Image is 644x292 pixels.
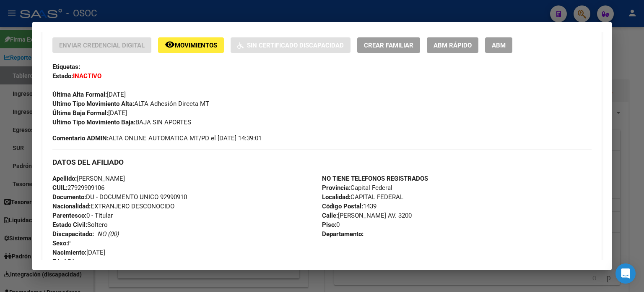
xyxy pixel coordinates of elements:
[322,184,392,192] span: Capital Federal
[52,212,113,219] span: 0 - Titular
[52,249,105,256] span: [DATE]
[52,249,86,256] strong: Nacimiento:
[322,184,351,192] strong: Provincia:
[492,42,506,49] span: ABM
[322,221,340,229] span: 0
[322,212,412,219] span: [PERSON_NAME] AV. 3200
[158,37,224,53] button: Movimientos
[52,37,151,53] button: Enviar Credencial Digital
[52,184,104,192] span: 27929909106
[322,203,377,210] span: 1439
[52,175,77,182] strong: Apellido:
[52,221,87,229] strong: Estado Civil:
[165,39,175,50] mat-icon: remove_red_eye
[52,203,91,210] strong: Nacionalidad:
[52,258,68,266] strong: Edad:
[322,230,364,238] strong: Departamento:
[52,239,71,247] span: F
[52,175,125,182] span: [PERSON_NAME]
[322,212,338,219] strong: Calle:
[52,63,80,71] strong: Etiquetas:
[52,118,191,126] span: BAJA SIN APORTES
[59,42,145,49] span: Enviar Credencial Digital
[52,134,262,143] span: ALTA ONLINE AUTOMATICA MT/PD el [DATE] 14:39:01
[231,37,351,53] button: Sin Certificado Discapacidad
[52,203,174,210] span: EXTRANJERO DESCONOCIDO
[485,37,512,53] button: ABM
[52,100,209,108] span: ALTA Adhesión Directa MT
[322,203,363,210] strong: Código Postal:
[427,37,478,53] button: ABM Rápido
[52,230,94,238] strong: Discapacitado:
[322,221,336,229] strong: Piso:
[52,184,68,192] strong: CUIL:
[97,230,119,238] i: NO (00)
[615,263,636,284] div: Open Intercom Messenger
[52,239,68,247] strong: Sexo:
[52,193,86,201] strong: Documento:
[175,42,217,49] span: Movimientos
[52,100,134,108] strong: Ultimo Tipo Movimiento Alta:
[52,193,187,201] span: DU - DOCUMENTO UNICO 92990910
[52,91,107,98] strong: Última Alta Formal:
[52,109,127,117] span: [DATE]
[322,193,403,201] span: CAPITAL FEDERAL
[52,158,592,167] h3: DATOS DEL AFILIADO
[52,134,109,142] strong: Comentario ADMIN:
[73,72,101,80] strong: INACTIVO
[357,37,420,53] button: Crear Familiar
[52,221,108,229] span: Soltero
[322,175,428,182] strong: NO TIENE TELEFONOS REGISTRADOS
[52,109,108,117] strong: Última Baja Formal:
[52,72,73,80] strong: Estado:
[52,91,126,98] span: [DATE]
[52,212,86,219] strong: Parentesco:
[364,42,413,49] span: Crear Familiar
[247,42,344,49] span: Sin Certificado Discapacidad
[434,42,472,49] span: ABM Rápido
[322,193,351,201] strong: Localidad:
[52,258,74,266] span: 54
[52,118,135,126] strong: Ultimo Tipo Movimiento Baja:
